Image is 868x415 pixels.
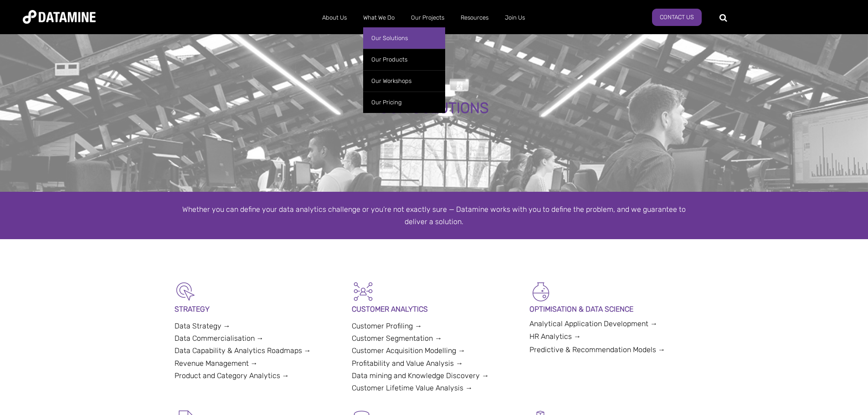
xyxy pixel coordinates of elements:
[175,346,311,355] a: Data Capability & Analytics Roadmaps →
[529,319,657,328] a: Analytical Application Development →
[363,49,445,70] a: Our Products
[529,303,694,315] p: OPTIMISATION & DATA SCIENCE
[175,303,339,315] p: STRATEGY
[175,334,264,343] a: Data Commercialisation →
[352,371,489,380] a: Data mining and Knowledge Discovery →
[352,303,516,315] p: CUSTOMER ANALYTICS
[529,332,581,341] a: HR Analytics →
[175,371,289,380] a: Product and Category Analytics →
[23,10,96,24] img: Datamine
[352,322,422,330] a: Customer Profiling →
[352,346,465,355] a: Customer Acquisition Modelling →
[529,280,552,303] img: Optimisation & Data Science
[529,345,665,354] a: Predictive & Recommendation Models →
[452,6,497,30] a: Resources
[352,384,473,392] a: Customer Lifetime Value Analysis →
[497,6,533,30] a: Join Us
[363,70,445,92] a: Our Workshops
[175,203,694,228] div: Whether you can define your data analytics challenge or you’re not exactly sure — Datamine works ...
[352,334,442,343] a: Customer Segmentation →
[363,92,445,113] a: Our Pricing
[175,280,197,303] img: Strategy-1
[352,359,463,368] a: Profitability and Value Analysis →
[652,9,702,26] a: Contact Us
[355,6,403,30] a: What We Do
[352,280,375,303] img: Customer Analytics
[175,359,258,368] a: Revenue Management →
[403,6,452,30] a: Our Projects
[98,100,770,117] div: OUR SOLUTIONS
[314,6,355,30] a: About Us
[175,322,231,330] a: Data Strategy →
[363,27,445,49] a: Our Solutions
